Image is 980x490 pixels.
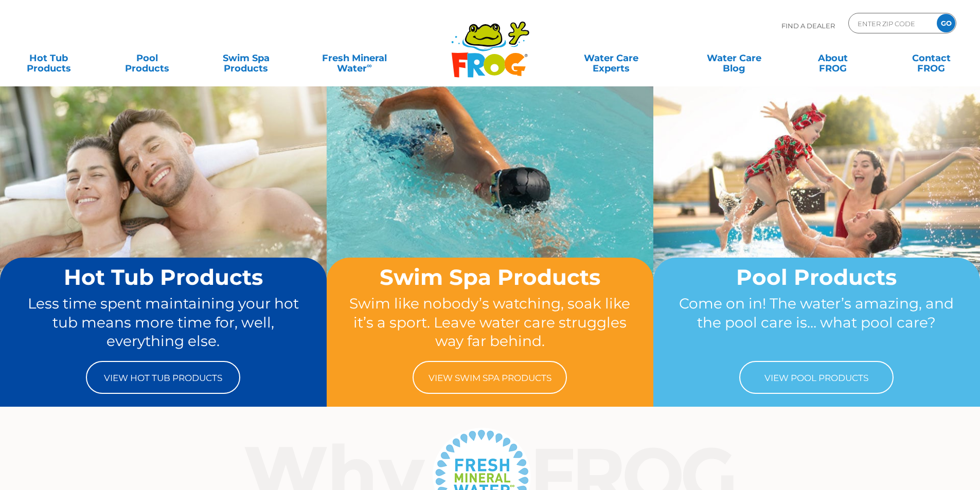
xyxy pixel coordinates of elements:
img: home-banner-pool-short [653,86,980,330]
a: View Pool Products [739,361,894,394]
a: ContactFROG [893,48,970,68]
p: Find A Dealer [781,13,835,39]
a: PoolProducts [109,48,186,68]
input: Zip Code Form [857,16,926,31]
a: Swim SpaProducts [208,48,284,68]
sup: ∞ [367,61,372,69]
p: Swim like nobody’s watching, soak like it’s a sport. Leave water care struggles way far behind. [346,294,634,351]
h2: Swim Spa Products [346,265,634,289]
a: AboutFROG [794,48,871,68]
img: home-banner-swim-spa-short [327,86,653,330]
a: View Swim Spa Products [413,361,567,394]
p: Come on in! The water’s amazing, and the pool care is… what pool care? [673,294,960,351]
p: Less time spent maintaining your hot tub means more time for, well, everything else. [20,294,307,351]
a: View Hot Tub Products [86,361,240,394]
h2: Pool Products [673,265,960,289]
a: Hot TubProducts [10,48,87,68]
a: Fresh MineralWater∞ [306,48,402,68]
a: Water CareExperts [549,48,673,68]
input: GO [937,14,955,32]
a: Water CareBlog [696,48,772,68]
h2: Hot Tub Products [20,265,307,289]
